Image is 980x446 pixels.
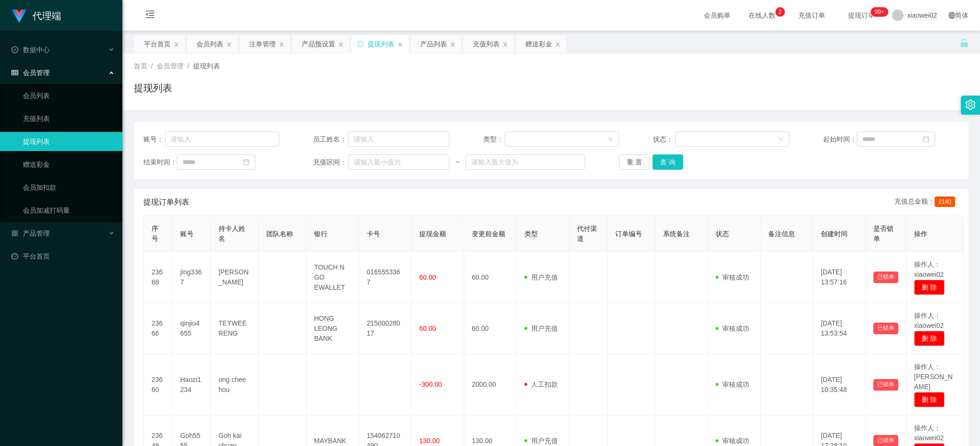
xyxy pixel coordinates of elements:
[11,46,18,53] i: 图标: check-circle-o
[23,132,115,151] a: 提现列表
[338,42,344,47] i: 图标: close
[23,109,115,128] a: 充值列表
[914,392,945,407] button: 删 除
[23,86,115,105] a: 会员列表
[914,424,944,442] span: 操作人：xiaowei02
[211,303,259,354] td: TEYWEERENG
[279,42,284,47] i: 图标: close
[619,154,650,170] button: 重 置
[11,10,27,23] img: logo.9652507e.png
[744,12,780,19] span: 在线人数
[935,196,955,207] span: 2140
[914,331,945,346] button: 删 除
[419,273,436,281] span: 60.00
[11,69,50,76] span: 会员管理
[525,35,552,53] div: 赠送彩金
[914,230,927,238] span: 操作
[524,273,558,281] span: 用户充值
[419,230,446,238] span: 提现金额
[11,230,18,237] i: 图标: appstore-o
[193,62,220,70] span: 提现列表
[965,99,976,110] i: 图标: setting
[483,134,505,144] span: 类型：
[11,46,50,54] span: 数据中心
[464,303,517,354] td: 60.00
[313,134,348,144] span: 员工姓名：
[266,230,293,238] span: 团队名称
[778,136,784,143] i: 图标: down
[823,134,857,144] span: 起始时间：
[151,62,153,70] span: /
[348,131,449,147] input: 请输入
[502,42,508,47] i: 图标: close
[357,41,364,47] i: 图标: sync
[821,230,848,238] span: 创建时间
[419,381,442,388] span: -300.00
[813,303,866,354] td: [DATE] 13:53:54
[306,252,359,303] td: TOUCH N GO EWALLET
[450,42,456,47] i: 图标: close
[449,157,466,167] span: ~
[134,0,166,31] i: 图标: menu-fold
[653,154,683,170] button: 查 询
[33,0,61,31] h1: 代理端
[144,35,171,53] div: 平台首页
[419,437,440,445] span: 130.00
[472,230,505,238] span: 变更前金额
[716,230,729,238] span: 状态
[348,154,449,170] input: 请输入最小值为
[306,303,359,354] td: HONG LEONG BANK
[314,230,327,238] span: 银行
[524,325,558,332] span: 用户充值
[960,39,969,47] i: 图标: unlock
[608,136,613,143] i: 图标: down
[144,303,173,354] td: 23666
[464,354,517,415] td: 2000.00
[663,230,690,238] span: 系统备注
[768,230,795,238] span: 备注信息
[873,225,893,242] span: 是否锁单
[778,7,782,17] p: 2
[157,62,184,70] span: 会员管理
[143,134,165,144] span: 账号：
[23,155,115,174] a: 赠送彩金
[716,437,749,445] span: 审核成功
[211,354,259,415] td: ong chee hou
[243,159,250,165] i: 图标: calendar
[397,42,403,47] i: 图标: close
[524,230,538,238] span: 类型
[914,363,953,391] span: 操作人：[PERSON_NAME]
[367,230,380,238] span: 卡号
[914,280,945,295] button: 删 除
[716,381,749,388] span: 审核成功
[873,379,898,391] button: 已锁单
[174,42,179,47] i: 图标: close
[143,157,177,167] span: 结束时间：
[464,252,517,303] td: 60.00
[180,230,194,238] span: 账号
[653,134,675,144] span: 状态：
[914,261,944,278] span: 操作人：xiaowei02
[524,381,558,388] span: 人工扣款
[173,354,211,415] td: Haozi1234
[11,247,115,266] a: 图标: dashboard平台首页
[716,325,749,332] span: 审核成功
[11,229,50,237] span: 产品管理
[871,7,888,17] sup: 1205
[577,225,597,242] span: 代付渠道
[615,230,642,238] span: 订单编号
[152,225,158,242] span: 序号
[11,69,18,76] i: 图标: table
[11,11,61,19] a: 代理端
[813,354,866,415] td: [DATE] 10:35:48
[134,62,147,70] span: 首页
[948,12,955,19] i: 图标: global
[144,354,173,415] td: 23660
[716,273,749,281] span: 审核成功
[420,35,447,53] div: 产品列表
[873,272,898,283] button: 已锁单
[419,325,436,332] span: 60.00
[144,252,173,303] td: 23668
[165,131,280,147] input: 请输入
[923,136,929,142] i: 图标: calendar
